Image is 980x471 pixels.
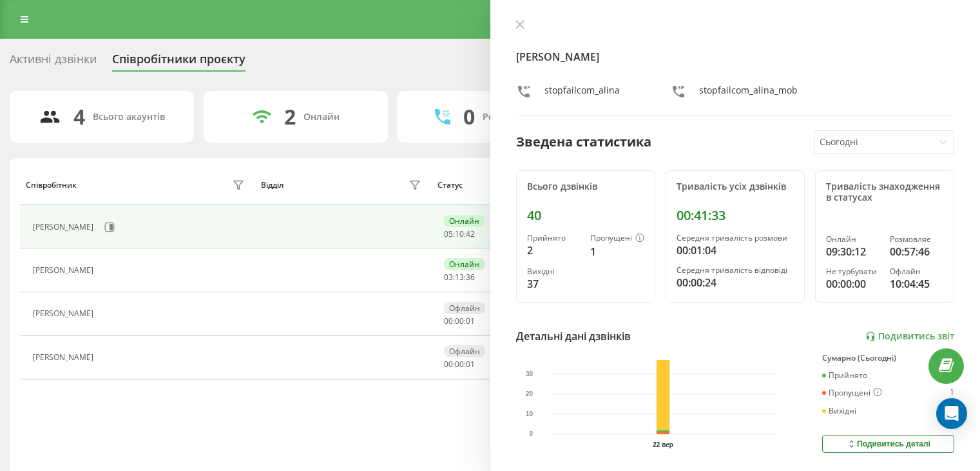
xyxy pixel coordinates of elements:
div: Офлайн [444,302,485,314]
div: stopfailcom_alina_mob [699,84,798,103]
div: [PERSON_NAME] [33,309,97,318]
span: 01 [466,316,475,326]
div: : : [444,273,475,282]
div: Не турбувати [826,267,879,276]
a: Подивитись звіт [865,331,954,342]
div: Офлайн [890,267,943,276]
span: 00 [455,359,464,370]
span: 00 [444,359,453,370]
button: Подивитись деталі [822,435,954,453]
div: 00:00:00 [826,276,879,292]
div: : : [444,317,475,326]
div: 40 [527,208,644,223]
span: 03 [444,272,453,283]
text: 20 [526,390,533,397]
div: Вихідні [822,406,856,416]
div: Всього дзвінків [527,181,644,192]
div: [PERSON_NAME] [33,223,97,232]
div: Подивитись деталі [846,439,930,449]
span: 13 [455,272,464,283]
div: Співробітники проєкту [112,52,245,72]
div: Онлайн [444,215,485,227]
div: Середня тривалість розмови [677,234,794,243]
div: Онлайн [444,258,485,270]
div: Розмовляє [890,235,943,244]
div: 2 [527,243,580,258]
text: 10 [526,410,533,417]
div: 10:04:45 [890,276,943,292]
div: Прийнято [822,371,867,380]
div: Відділ [261,181,283,190]
text: 0 [529,431,533,438]
span: 00 [455,316,464,326]
div: [PERSON_NAME] [33,353,97,362]
div: 00:41:33 [677,208,794,223]
div: 00:00:24 [677,275,794,290]
div: 00:57:46 [890,244,943,259]
div: 1 [590,244,644,259]
div: Співробітник [26,181,77,190]
div: 37 [527,276,580,292]
div: 4 [73,105,85,129]
div: Сумарно (Сьогодні) [822,354,954,363]
div: Детальні дані дзвінків [516,328,631,344]
div: Онлайн [303,112,340,123]
text: 30 [526,370,533,377]
div: Активні дзвінки [10,52,97,72]
div: Онлайн [826,235,879,244]
div: Тривалість знаходження в статусах [826,181,943,203]
div: Зведена статистика [516,132,651,152]
span: 05 [444,228,453,239]
span: 36 [466,272,475,283]
div: Тривалість усіх дзвінків [677,181,794,192]
div: Прийнято [527,234,580,243]
div: Офлайн [444,345,485,357]
div: : : [444,230,475,239]
div: Вихідні [527,267,580,276]
span: 00 [444,316,453,326]
div: 0 [463,105,475,129]
div: stopfailcom_alina [544,84,620,103]
div: Розмовляють [483,112,545,123]
h4: [PERSON_NAME] [516,49,955,65]
div: 09:30:12 [826,244,879,259]
div: Середня тривалість відповіді [677,266,794,275]
div: 2 [284,105,296,129]
span: 01 [466,359,475,370]
div: Open Intercom Messenger [936,398,967,429]
div: Всього акаунтів [93,112,165,123]
div: [PERSON_NAME] [33,266,97,275]
div: Пропущені [590,234,644,244]
div: Статус [437,181,463,190]
div: Пропущені [822,388,882,398]
text: 22 вер [653,441,673,448]
div: : : [444,360,475,369]
span: 42 [466,228,475,239]
div: 1 [950,388,954,398]
div: 00:01:04 [677,243,794,258]
span: 10 [455,228,464,239]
